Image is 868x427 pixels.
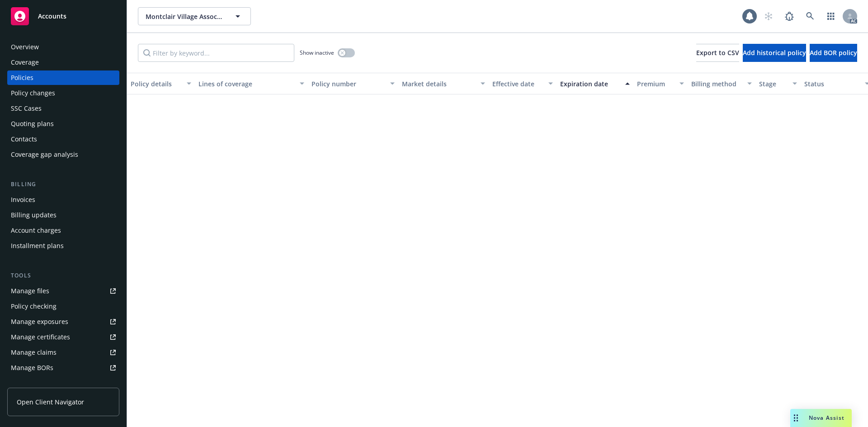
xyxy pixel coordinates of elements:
button: Nova Assist [790,409,852,427]
div: Manage files [11,284,49,298]
button: Premium [633,73,688,94]
a: Manage exposures [7,314,119,329]
div: Market details [402,79,475,89]
div: Billing method [691,79,742,89]
div: Installment plans [11,239,64,253]
div: Invoices [11,192,35,207]
a: Policy checking [7,299,119,314]
button: Policy details [127,73,195,94]
div: Billing updates [11,208,57,222]
a: Policies [7,70,119,85]
div: Policy number [311,79,385,89]
div: Expiration date [560,79,620,89]
a: Manage claims [7,345,119,360]
a: Manage certificates [7,330,119,344]
div: Contacts [11,132,37,146]
a: Search [801,7,819,25]
div: Policy details [131,79,181,89]
a: Summary of insurance [7,376,119,390]
div: Account charges [11,223,61,238]
div: Manage exposures [11,314,68,329]
span: Add historical policy [743,48,806,57]
div: Status [804,79,859,89]
div: Summary of insurance [11,376,80,390]
button: Expiration date [557,73,633,94]
a: Start snowing [759,7,778,25]
span: Show inactive [300,49,334,56]
div: Effective date [492,79,543,89]
a: Accounts [7,4,119,29]
span: Add BOR policy [810,48,857,57]
div: Policy checking [11,299,57,314]
span: Accounts [38,13,66,20]
button: Billing method [688,73,755,94]
a: Invoices [7,192,119,207]
div: Lines of coverage [198,79,294,89]
button: Montclair Village Association [138,7,251,25]
div: Coverage [11,55,39,70]
div: Manage BORs [11,361,53,375]
button: Add historical policy [743,44,806,62]
span: Montclair Village Association [146,12,224,21]
a: SSC Cases [7,101,119,116]
button: Stage [755,73,801,94]
a: Billing updates [7,208,119,222]
a: Manage files [7,284,119,298]
button: Export to CSV [696,44,739,62]
div: SSC Cases [11,101,42,116]
a: Coverage [7,55,119,70]
a: Coverage gap analysis [7,147,119,162]
div: Policy changes [11,86,55,100]
div: Tools [7,271,119,280]
button: Effective date [489,73,557,94]
span: Export to CSV [696,48,739,57]
a: Report a Bug [780,7,798,25]
button: Add BOR policy [810,44,857,62]
input: Filter by keyword... [138,44,294,62]
a: Manage BORs [7,361,119,375]
div: Stage [759,79,787,89]
a: Account charges [7,223,119,238]
div: Coverage gap analysis [11,147,78,162]
div: Policies [11,70,33,85]
div: Manage claims [11,345,57,360]
div: Overview [11,40,39,54]
span: Nova Assist [809,414,844,422]
a: Installment plans [7,239,119,253]
a: Switch app [822,7,840,25]
div: Drag to move [790,409,802,427]
button: Lines of coverage [195,73,308,94]
span: Open Client Navigator [17,397,84,407]
a: Quoting plans [7,117,119,131]
button: Policy number [308,73,398,94]
a: Policy changes [7,86,119,100]
div: Premium [637,79,674,89]
div: Manage certificates [11,330,70,344]
button: Market details [398,73,489,94]
a: Contacts [7,132,119,146]
a: Overview [7,40,119,54]
div: Quoting plans [11,117,54,131]
div: Billing [7,180,119,189]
